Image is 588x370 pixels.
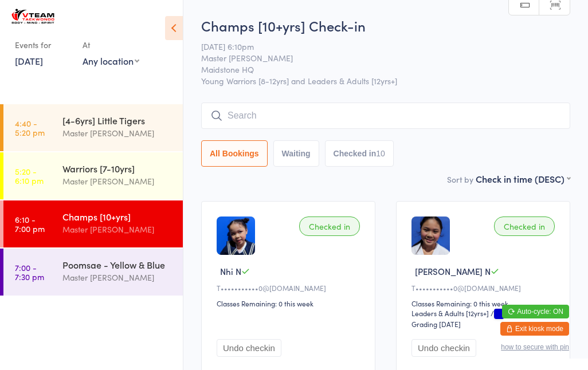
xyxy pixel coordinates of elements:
[447,174,473,185] label: Sort by
[3,249,183,296] a: 7:00 -7:30 pmPoomsae - Yellow & BlueMaster [PERSON_NAME]
[411,283,558,293] div: T•••••••••••0@[DOMAIN_NAME]
[476,172,570,185] div: Check in time (DESC)
[3,104,183,151] a: 4:40 -5:20 pm[4-6yrs] Little TigersMaster [PERSON_NAME]
[3,200,183,247] a: 6:10 -7:00 pmChamps [10+yrs]Master [PERSON_NAME]
[411,339,476,357] button: Undo checkin
[15,119,45,137] time: 4:40 - 5:20 pm
[201,75,570,86] span: Young Warriors [8-12yrs] and Leaders & Adults [12yrs+]
[62,162,173,175] div: Warriors [7-10yrs]
[11,9,54,24] img: VTEAM Martial Arts
[15,263,44,281] time: 7:00 - 7:30 pm
[494,217,555,236] div: Checked in
[201,16,570,35] h2: Champs [10+yrs] Check-in
[273,140,319,167] button: Waiting
[62,114,173,127] div: [4-6yrs] Little Tigers
[502,305,569,318] button: Auto-cycle: ON
[62,210,173,223] div: Champs [10+yrs]
[62,258,173,271] div: Poomsae - Yellow & Blue
[3,152,183,199] a: 5:20 -6:10 pmWarriors [7-10yrs]Master [PERSON_NAME]
[501,343,569,351] button: how to secure with pin
[201,140,268,167] button: All Bookings
[217,283,363,293] div: T•••••••••••0@[DOMAIN_NAME]
[415,265,491,277] span: [PERSON_NAME] N
[62,271,173,284] div: Master [PERSON_NAME]
[220,265,241,277] span: Nhi N
[62,223,173,236] div: Master [PERSON_NAME]
[201,52,552,64] span: Master [PERSON_NAME]
[299,217,360,236] div: Checked in
[83,54,139,67] div: Any location
[217,217,255,255] img: image1686043589.png
[15,36,71,54] div: Events for
[411,308,489,318] div: Leaders & Adults [12yrs+]
[15,167,44,185] time: 5:20 - 6:10 pm
[217,339,281,357] button: Undo checkin
[376,149,385,158] div: 10
[217,298,363,308] div: Classes Remaining: 0 this week
[201,41,552,52] span: [DATE] 6:10pm
[411,298,558,308] div: Classes Remaining: 0 this week
[201,64,552,75] span: Maidstone HQ
[411,217,450,255] img: image1686043650.png
[201,103,570,129] input: Search
[15,215,45,233] time: 6:10 - 7:00 pm
[15,54,43,67] a: [DATE]
[500,322,569,336] button: Exit kiosk mode
[62,127,173,140] div: Master [PERSON_NAME]
[83,36,139,54] div: At
[325,140,394,167] button: Checked in10
[62,175,173,188] div: Master [PERSON_NAME]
